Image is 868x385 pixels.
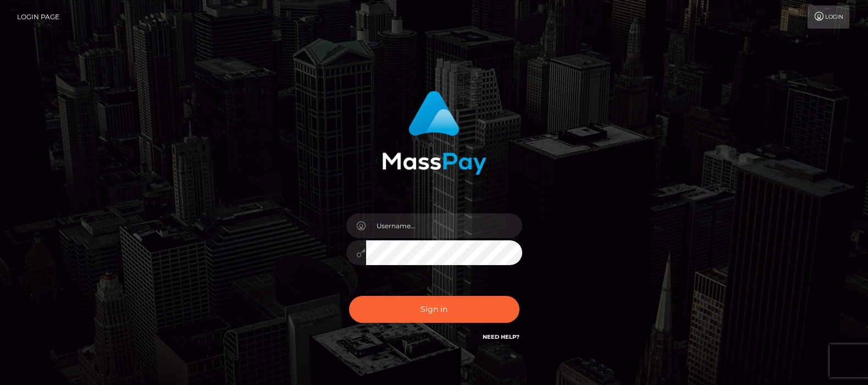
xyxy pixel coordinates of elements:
[366,213,522,238] input: Username...
[808,5,849,29] a: Login
[17,5,59,29] a: Login Page
[483,333,519,340] a: Need Help?
[382,91,486,175] img: MassPay Login
[349,296,519,323] button: Sign in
